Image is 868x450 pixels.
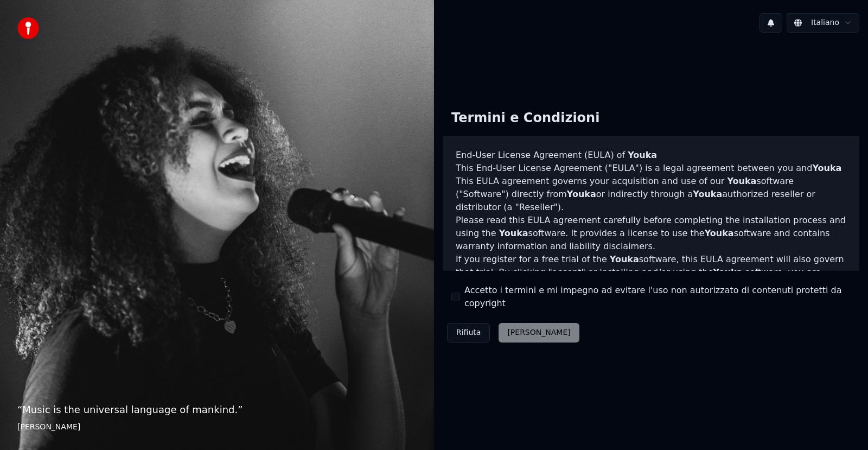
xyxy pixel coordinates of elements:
[705,228,734,238] span: Youka
[456,175,846,214] p: This EULA agreement governs your acquisition and use of our software ("Software") directly from o...
[456,162,846,175] p: This End-User License Agreement ("EULA") is a legal agreement between you and
[567,189,596,199] span: Youka
[628,150,657,160] span: Youka
[456,149,846,162] h3: End-User License Agreement (EULA) of
[693,189,722,199] span: Youka
[812,163,841,173] span: Youka
[464,284,851,310] label: Accetto i termini e mi impegno ad evitare l'uso non autorizzato di contenuti protetti da copyright
[610,254,639,264] span: Youka
[713,267,743,277] span: Youka
[17,17,39,39] img: youka
[499,228,528,238] span: Youka
[443,101,608,136] div: Termini e Condizioni
[456,253,846,305] p: If you register for a free trial of the software, this EULA agreement will also govern that trial...
[456,214,846,253] p: Please read this EULA agreement carefully before completing the installation process and using th...
[727,176,756,186] span: Youka
[17,422,417,433] footer: [PERSON_NAME]
[17,402,417,417] p: “ Music is the universal language of mankind. ”
[447,323,490,343] button: Rifiuta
